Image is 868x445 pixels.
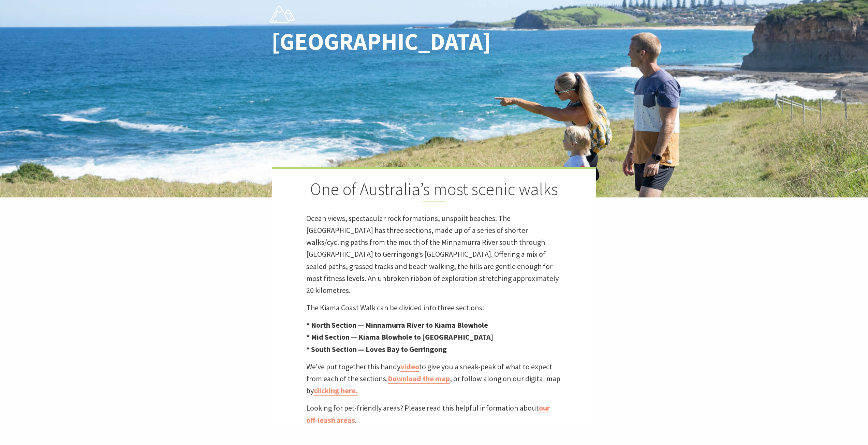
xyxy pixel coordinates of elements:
a: our off-leash areas [306,403,550,425]
a: clicking here. [314,386,358,396]
h2: One of Australia’s most scenic walks [306,179,562,202]
strong: * South Section — Loves Bay to Gerringong [306,344,447,354]
p: We’ve put together this handy to give you a sneak-peak of what to expect from each of the section... [306,361,562,397]
p: Looking for pet-friendly areas? Please read this helpful information about . [306,402,562,426]
strong: * North Section — Minnamurra River to Kiama Blowhole [306,320,488,330]
a: video [400,362,419,372]
p: Ocean views, spectacular rock formations, unspoilt beaches. The [GEOGRAPHIC_DATA] has three secti... [306,212,562,296]
h1: [GEOGRAPHIC_DATA] [271,28,464,55]
p: The Kiama Coast Walk can be divided into three sections: [306,302,562,314]
a: Download the map [388,374,450,384]
strong: * Mid Section — Kiama Blowhole to [GEOGRAPHIC_DATA] [306,332,493,342]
